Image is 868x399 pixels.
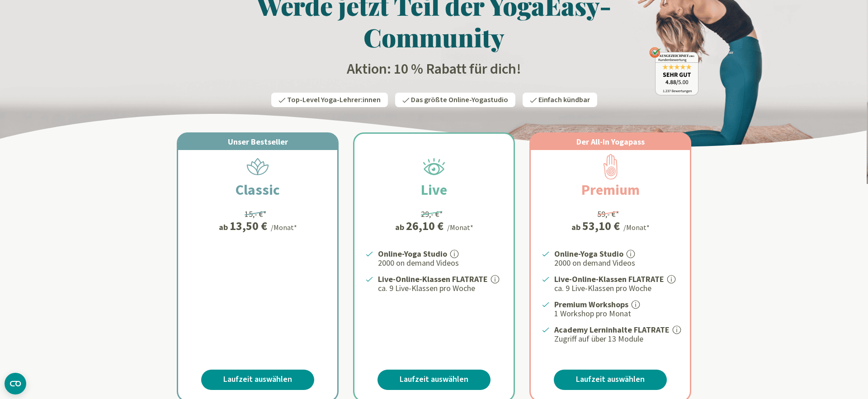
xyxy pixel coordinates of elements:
a: Laufzeit auswählen [201,370,314,390]
h2: Classic [214,179,302,201]
span: ab [219,221,230,233]
p: ca. 9 Live-Klassen pro Woche [554,283,679,294]
a: Laufzeit auswählen [554,370,667,390]
div: 13,50 € [230,220,267,232]
strong: Online-Yoga Studio [554,249,623,259]
p: 1 Workshop pro Monat [554,308,679,319]
div: /Monat* [271,222,297,233]
span: Das größte Online-Yogastudio [411,95,508,105]
strong: Academy Lerninhalte FLATRATE [554,324,670,335]
span: ab [571,221,582,233]
p: 2000 on demand Videos [378,258,503,268]
span: Unser Bestseller [228,136,288,147]
span: Einfach kündbar [538,95,590,105]
span: Top-Level Yoga-Lehrer:innen [287,95,381,105]
img: ausgezeichnet_badge.png [649,47,698,95]
strong: Live-Online-Klassen FLATRATE [554,274,664,284]
p: Zugriff auf über 13 Module [554,333,679,344]
p: ca. 9 Live-Klassen pro Woche [378,283,503,294]
a: Laufzeit auswählen [377,370,491,390]
strong: Live-Online-Klassen FLATRATE [378,274,488,284]
div: 53,10 € [582,220,620,232]
div: 59,- €* [597,208,619,220]
span: Der All-In Yogapass [576,136,645,147]
div: /Monat* [447,222,473,233]
h2: Premium [560,179,661,201]
h2: Live [399,179,469,201]
div: /Monat* [623,222,650,233]
div: 29,- €* [421,208,443,220]
div: 15,- €* [245,208,267,220]
strong: Online-Yoga Studio [378,249,447,259]
div: 26,10 € [406,220,443,232]
button: CMP-Widget öffnen [5,373,26,394]
strong: Premium Workshops [554,299,628,310]
p: 2000 on demand Videos [554,258,679,268]
span: ab [395,221,406,233]
h2: Aktion: 10 % Rabatt für dich! [170,60,698,78]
